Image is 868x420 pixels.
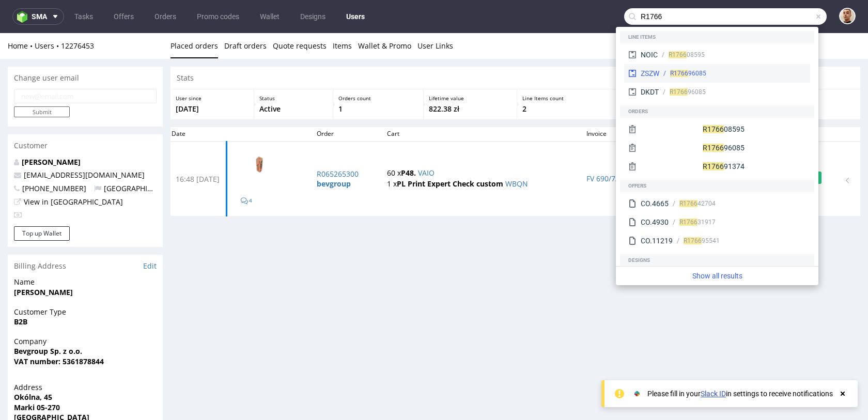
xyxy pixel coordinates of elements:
[669,50,705,59] div: 08595
[703,162,724,170] span: R1766
[684,236,720,245] div: 95541
[22,124,81,134] a: [PERSON_NAME]
[707,71,778,81] p: -
[14,349,157,360] span: Address
[658,94,714,108] th: Total
[14,244,157,254] span: Name
[94,150,176,160] span: [GEOGRAPHIC_DATA]
[14,56,157,70] input: new@email.com
[840,9,855,23] img: Bartłomiej Leśniczuk
[641,87,659,97] div: DKDT
[632,388,642,399] img: Slack
[176,61,249,69] p: User since
[679,219,698,226] span: R1766
[165,94,227,108] th: Date
[14,73,70,84] input: Submit
[148,8,182,25] a: Orders
[338,61,418,69] p: Orders count
[641,50,658,60] div: NOIC
[14,359,52,369] strong: Okólna, 45
[165,108,227,183] td: 16:48 [DATE]
[522,71,611,81] p: 2
[8,222,163,244] div: Billing Address
[381,94,580,108] th: Cart
[387,135,574,145] p: 60 x
[294,8,332,25] a: Designs
[259,61,328,69] p: Status
[429,61,511,69] p: Lifetime value
[703,124,745,134] div: 08595
[24,164,123,174] a: View in [GEOGRAPHIC_DATA]
[505,146,528,155] a: WBQN
[32,13,47,20] span: sma
[703,161,745,172] div: 91374
[249,164,252,171] span: 4
[14,303,157,314] span: Company
[8,8,35,18] a: Home
[701,390,726,398] a: Slack ID
[707,61,778,69] p: Affiliation
[12,8,64,25] button: sma
[670,88,688,96] span: R1766
[622,71,696,81] p: 0
[664,148,708,155] p: 23.0% VAT
[703,125,724,133] span: R1766
[68,8,99,25] a: Tasks
[14,284,27,293] strong: B2B
[191,8,245,25] a: Promo codes
[620,271,814,281] a: Show all results
[622,61,696,69] p: Complaints
[234,154,259,180] a: 4
[14,379,89,389] strong: [GEOGRAPHIC_DATA]
[143,228,157,238] a: Edit
[679,217,716,227] div: 31917
[107,8,140,25] a: Offers
[8,101,163,124] div: Customer
[14,274,157,284] span: Customer Type
[641,68,659,79] div: ZSZW
[684,237,702,244] span: R1766
[679,199,716,208] div: 42704
[401,135,416,145] strong: P48.
[338,71,418,81] p: 1
[620,31,814,43] div: Line items
[234,112,285,152] img: data
[620,180,814,192] div: Offers
[586,141,634,150] a: FV 690/7/2022
[397,146,503,155] strong: PL Print Expert Check custom
[641,217,669,227] div: CO.4930
[522,61,611,69] p: Line Items count
[670,87,706,97] div: 96085
[789,71,793,81] a: 4
[677,137,708,147] strong: 822.38 zł
[641,236,673,246] div: CO.11219
[789,61,855,69] p: Designs
[784,138,822,151] p: Shipped
[647,388,833,399] div: Please fill in your in settings to receive notifications
[340,8,371,25] a: Users
[714,94,763,108] th: Payment
[14,313,82,323] strong: Bevgroup Sp. z o.o.
[171,34,860,56] div: Stats
[317,136,375,156] a: R065265300bevgroup
[14,193,70,208] button: Top up Wallet
[317,136,375,146] p: R065265300
[259,71,328,81] p: Active
[726,139,739,152] span: Paid
[35,8,61,18] a: Users
[580,94,659,108] th: Invoice
[641,198,669,209] div: CO.4665
[670,70,688,77] span: R1766
[317,146,351,155] strong: bevgroup
[387,146,574,156] p: 1 x
[679,200,698,207] span: R1766
[24,137,145,147] a: [EMAIL_ADDRESS][DOMAIN_NAME]
[669,51,687,58] span: R1766
[620,254,814,267] div: Designs
[620,105,814,118] div: Orders
[703,143,745,153] div: 96085
[311,94,381,108] th: Order
[14,369,60,379] strong: Marki 05-270
[763,94,828,108] th: Production
[429,71,511,81] p: 822.38 zł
